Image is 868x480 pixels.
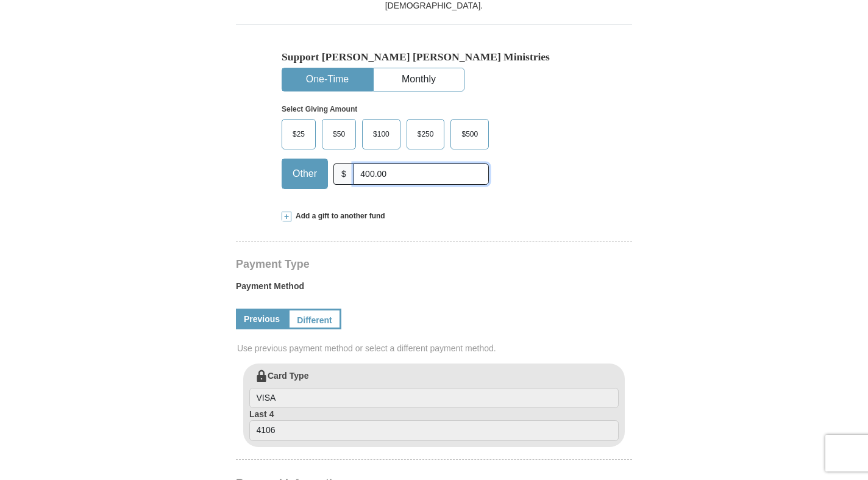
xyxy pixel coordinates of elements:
[249,388,619,409] input: Card Type
[354,163,489,185] input: Other Amount
[236,309,288,329] a: Previous
[282,68,372,91] button: One-Time
[249,408,619,441] label: Last 4
[282,51,586,63] h5: Support [PERSON_NAME] [PERSON_NAME] Ministries
[288,309,341,329] a: Different
[286,165,323,183] span: Other
[367,125,396,143] span: $100
[455,125,484,143] span: $500
[327,125,351,143] span: $50
[249,420,619,441] input: Last 4
[374,68,464,91] button: Monthly
[249,370,619,409] label: Card Type
[333,163,354,185] span: $
[411,125,440,143] span: $250
[286,125,311,143] span: $25
[236,259,632,269] h4: Payment Type
[291,211,385,221] span: Add a gift to another fund
[237,342,633,354] span: Use previous payment method or select a different payment method.
[282,105,357,113] strong: Select Giving Amount
[236,280,632,298] label: Payment Method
